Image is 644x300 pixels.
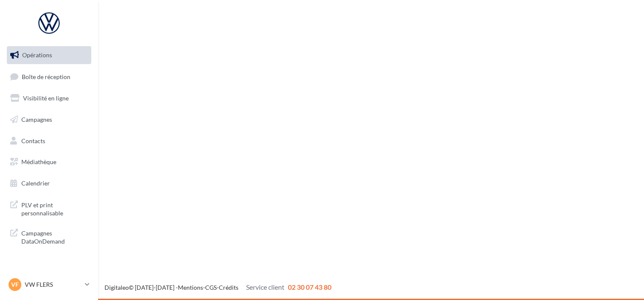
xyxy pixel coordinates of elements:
[5,153,93,171] a: Médiathèque
[25,280,81,289] p: VW FLERS
[5,46,93,64] a: Opérations
[5,224,93,249] a: Campagnes DataOnDemand
[5,132,93,150] a: Contacts
[219,284,238,291] a: Crédits
[21,116,52,123] span: Campagnes
[23,94,69,102] span: Visibilité en ligne
[5,89,93,107] a: Visibilité en ligne
[104,284,129,291] a: Digitaleo
[21,227,88,246] span: Campagnes DataOnDemand
[205,284,217,291] a: CGS
[22,51,52,59] span: Opérations
[246,283,284,291] span: Service client
[21,179,50,187] span: Calendrier
[5,174,93,192] a: Calendrier
[21,199,88,218] span: PLV et print personnalisable
[104,284,331,291] span: © [DATE]-[DATE] - - -
[5,196,93,221] a: PLV et print personnalisable
[5,68,93,86] a: Boîte de réception
[5,111,93,129] a: Campagnes
[178,284,203,291] a: Mentions
[22,73,70,80] span: Boîte de réception
[21,137,45,144] span: Contacts
[288,283,331,291] span: 02 30 07 43 80
[7,276,91,293] a: VF VW FLERS
[21,158,56,165] span: Médiathèque
[11,280,19,289] span: VF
